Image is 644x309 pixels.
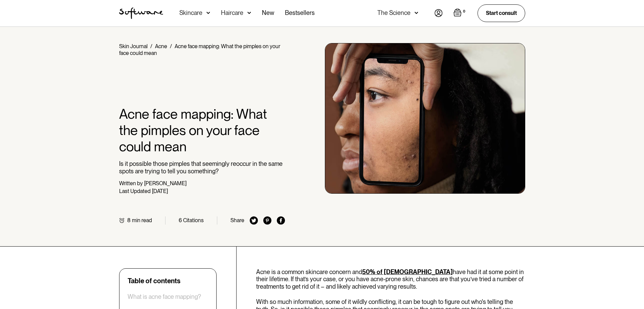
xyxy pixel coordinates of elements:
div: Written by [119,180,143,187]
p: Acne is a common skincare concern and have had it at some point in their lifetime. If that’s your... [256,268,525,290]
img: twitter icon [250,216,258,225]
div: The Science [377,9,410,16]
div: Haircare [221,9,243,16]
a: 50% of [DEMOGRAPHIC_DATA] [362,268,453,275]
p: Is it possible those pimples that seemingly reoccur in the same spots are trying to tell you some... [119,160,285,175]
a: Acne [155,43,167,50]
div: Skincare [179,9,202,16]
img: facebook icon [277,216,285,225]
div: Citations [183,217,204,224]
img: pinterest icon [263,216,271,225]
div: [PERSON_NAME] [144,180,186,187]
a: What is acne face mapping? [128,293,201,301]
div: Share [230,217,244,224]
img: arrow down [206,9,210,16]
a: Open empty cart [453,8,467,18]
div: Acne face mapping: What the pimples on your face could mean [119,43,280,56]
img: arrow down [415,9,418,16]
div: Last Updated [119,188,151,194]
h1: Acne face mapping: What the pimples on your face could mean [119,106,285,155]
a: home [119,7,163,19]
div: 0 [462,8,467,15]
a: Start consult [478,4,525,22]
div: Table of contents [128,277,180,285]
div: 8 [127,217,131,224]
div: 6 [179,217,182,224]
div: min read [132,217,152,224]
div: / [170,43,172,50]
img: arrow down [247,9,251,16]
div: / [150,43,152,50]
div: [DATE] [152,188,168,194]
img: Software Logo [119,7,163,19]
a: Skin Journal [119,43,148,50]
